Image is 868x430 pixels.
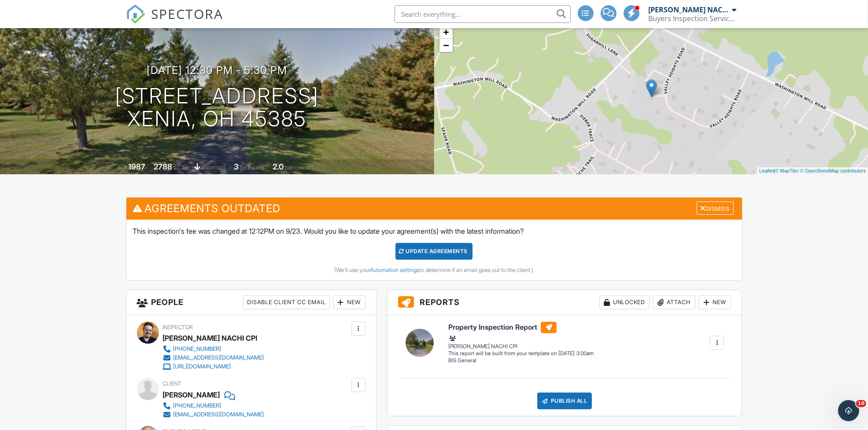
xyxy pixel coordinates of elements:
a: Automation settings [370,267,420,273]
span: basement [202,164,225,171]
div: Attach [653,295,695,309]
div: This inspection's fee was changed at 12:12PM on 9/23. Would you like to update your agreement(s) ... [126,220,742,280]
h3: [DATE] 12:30 pm - 5:30 pm [147,64,287,76]
h6: Property Inspection Report [448,322,594,333]
span: Built [117,164,127,171]
div: New [333,295,366,309]
div: Update Agreements [395,243,473,260]
a: Zoom out [440,39,453,52]
a: Zoom in [440,26,453,39]
div: [URL][DOMAIN_NAME] [174,363,231,370]
h3: Reports [388,290,742,315]
div: BIS General [448,357,594,364]
span: SPECTORA [151,4,224,23]
div: Buyers Inspection Service inc. [649,14,737,23]
div: [PERSON_NAME] [163,388,220,401]
span: Inspector [163,324,193,331]
div: Unlocked [599,295,650,309]
div: 1987 [128,162,145,171]
a: [PHONE_NUMBER] [163,345,264,353]
h3: Agreements Outdated [126,198,742,219]
a: [URL][DOMAIN_NAME] [163,362,264,371]
div: 3 [234,162,239,171]
span: 10 [856,400,866,407]
div: [PERSON_NAME] NACHI CPI [448,334,594,350]
div: [PERSON_NAME] NACHI CPI [649,5,730,14]
div: [PHONE_NUMBER] [174,402,222,409]
div: This report will be built from your template on [DATE] 3:00am [448,350,594,357]
div: [EMAIL_ADDRESS][DOMAIN_NAME] [174,411,264,418]
a: [EMAIL_ADDRESS][DOMAIN_NAME] [163,353,264,362]
div: | [757,167,868,175]
span: bedrooms [240,164,264,171]
div: Dismiss [697,202,734,215]
div: [EMAIL_ADDRESS][DOMAIN_NAME] [174,354,264,361]
span: bathrooms [285,164,310,171]
div: [PERSON_NAME] NACHI CPI [163,331,258,345]
a: [EMAIL_ADDRESS][DOMAIN_NAME] [163,410,264,419]
a: SPECTORA [126,12,224,30]
div: New [699,295,731,309]
input: Search everything... [395,5,571,23]
div: (We'll use your to determine if an email goes out to the client.) [133,267,735,274]
div: 2.0 [273,162,284,171]
div: Publish All [537,393,592,409]
iframe: Intercom live chat [838,400,859,421]
a: © OpenStreetMap contributors [800,168,866,173]
div: Disable Client CC Email [243,295,330,309]
h3: People [126,290,376,315]
div: [PHONE_NUMBER] [174,345,222,353]
div: 2788 [154,162,172,171]
a: [PHONE_NUMBER] [163,401,264,410]
img: The Best Home Inspection Software - Spectora [126,4,145,24]
a: © MapTiler [775,168,799,173]
span: Client [163,380,182,387]
a: Leaflet [759,168,774,173]
span: sq. ft. [174,164,186,171]
h1: [STREET_ADDRESS] Xenia, OH 45385 [115,85,319,131]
